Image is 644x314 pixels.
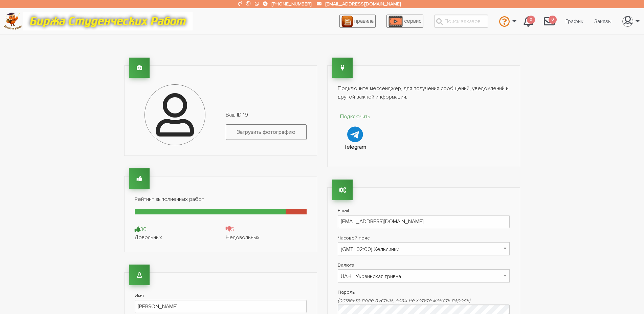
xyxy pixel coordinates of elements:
p: Рейтинг выполненных работ [135,195,307,204]
div: 5 [226,225,307,233]
a: Подключить [338,112,373,143]
a: сервис [386,15,423,28]
div: Ваш ID 19 [221,111,312,145]
p: Подключить [338,112,373,121]
img: motto-12e01f5a76059d5f6a28199ef077b1f78e012cfde436ab5cf1d4517935686d32.gif [23,12,193,30]
a: [EMAIL_ADDRESS][DOMAIN_NAME] [326,1,401,7]
strong: Telegram [344,144,366,150]
label: Пароль [338,288,510,296]
label: Загрузить фотографию [226,124,307,140]
a: 0 [538,12,560,30]
label: Email [338,206,510,215]
a: Заказы [589,15,617,28]
span: правила [354,18,374,24]
label: Валюта [338,261,510,269]
div: 36 [135,225,216,233]
a: [PHONE_NUMBER] [272,1,311,7]
span: сервис [404,18,421,24]
a: График [560,15,589,28]
input: Поиск заказов [434,15,488,28]
img: logo-c4363faeb99b52c628a42810ed6dfb4293a56d4e4775eb116515dfe7f33672af.png [4,13,22,30]
img: agreement_icon-feca34a61ba7f3d1581b08bc946b2ec1ccb426f67415f344566775c155b7f62c.png [341,16,353,27]
a: 0 [518,12,538,30]
label: Имя [135,291,307,300]
p: Подключите мессенджер, для получения сообщений, уведомлений и другой важной информации. [338,84,510,102]
span: 0 [549,16,557,24]
span: 0 [527,16,535,24]
div: Недовольных [226,233,307,242]
i: (оставьте поле пустым, если не хотите менять пароль) [338,297,470,304]
img: play_icon-49f7f135c9dc9a03216cfdbccbe1e3994649169d890fb554cedf0eac35a01ba8.png [388,16,403,27]
a: правила [339,15,376,28]
div: Довольных [135,233,216,242]
label: Часовой пояс [338,234,510,242]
